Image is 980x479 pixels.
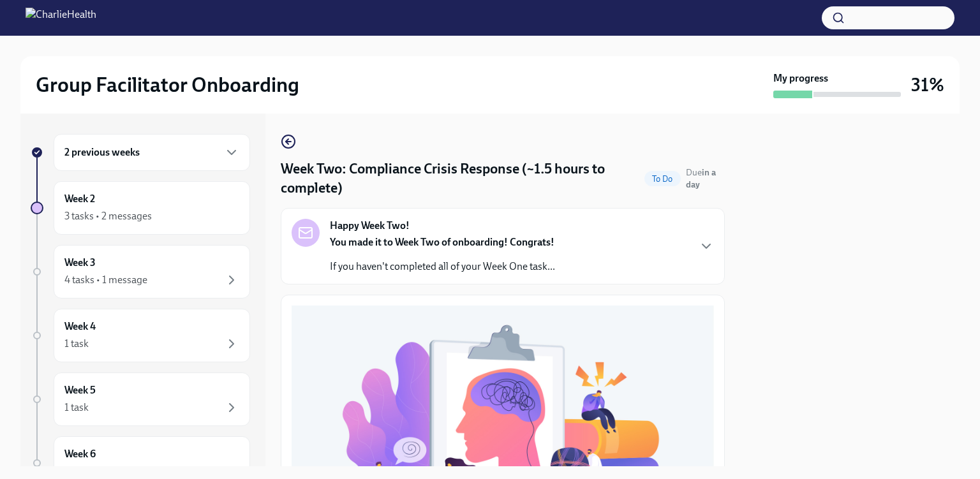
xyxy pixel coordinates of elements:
div: 4 tasks • 1 message [64,273,147,287]
h6: Week 3 [64,256,96,270]
h2: Group Facilitator Onboarding [36,72,299,98]
a: Week 41 task [31,309,250,362]
strong: Happy Week Two! [330,219,410,233]
h3: 31% [911,73,944,96]
h6: 2 previous weeks [64,145,140,159]
a: Week 51 task [31,372,250,426]
h4: Week Two: Compliance Crisis Response (~1.5 hours to complete) [281,159,639,198]
h6: Week 5 [64,383,96,397]
div: 1 task [64,401,89,415]
div: 1 task [64,464,89,478]
strong: You made it to Week Two of onboarding! Congrats! [330,236,554,248]
h6: Week 2 [64,192,95,206]
span: Due [686,167,716,190]
span: To Do [644,174,681,184]
div: 3 tasks • 2 messages [64,209,152,223]
p: If you haven't completed all of your Week One task... [330,260,555,274]
strong: in a day [686,167,716,190]
strong: My progress [773,71,828,85]
div: 2 previous weeks [54,134,250,171]
h6: Week 4 [64,320,96,334]
a: Week 34 tasks • 1 message [31,245,250,298]
img: CharlieHealth [26,8,96,28]
div: 1 task [64,337,89,351]
a: Week 23 tasks • 2 messages [31,181,250,235]
h6: Week 6 [64,447,96,461]
span: September 1st, 2025 10:00 [686,166,725,191]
